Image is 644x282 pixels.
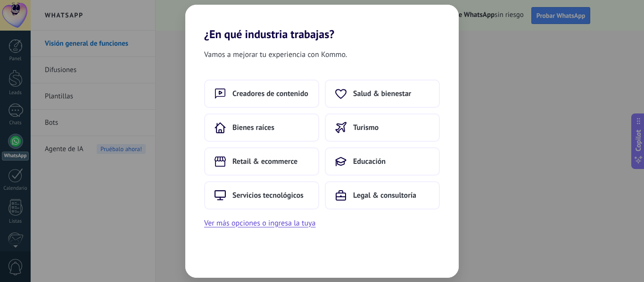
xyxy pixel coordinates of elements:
button: Educación [325,147,440,176]
span: Vamos a mejorar tu experiencia con Kommo. [204,48,347,61]
span: Legal & consultoría [353,191,416,200]
button: Turismo [325,113,440,142]
button: Bienes raíces [204,113,319,142]
button: Retail & ecommerce [204,147,319,176]
span: Bienes raíces [232,123,274,132]
button: Legal & consultoría [325,181,440,209]
span: Educación [353,157,386,166]
button: Creadores de contenido [204,80,319,108]
button: Servicios tecnológicos [204,181,319,209]
button: Salud & bienestar [325,80,440,108]
span: Servicios tecnológicos [232,191,304,200]
h2: ¿En qué industria trabajas? [185,5,459,41]
span: Retail & ecommerce [232,157,297,166]
span: Turismo [353,123,379,132]
span: Salud & bienestar [353,89,411,98]
span: Creadores de contenido [232,89,308,98]
button: Ver más opciones o ingresa la tuya [204,217,315,229]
